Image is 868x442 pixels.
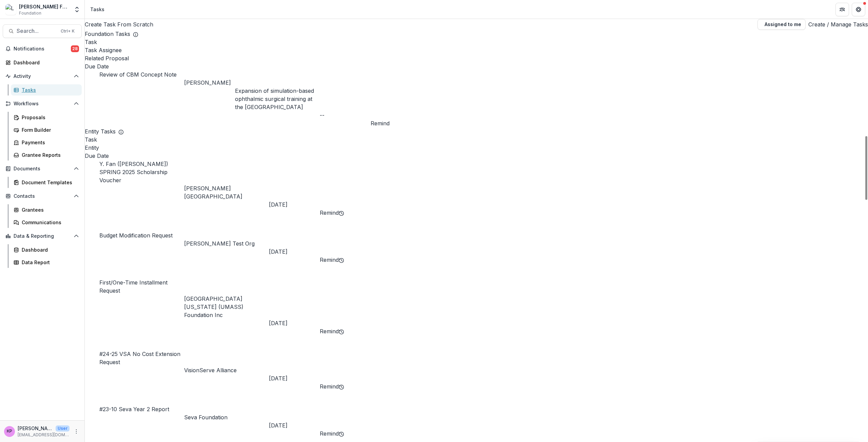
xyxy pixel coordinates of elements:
div: Grantee Reports [22,151,76,159]
button: Add to friends [339,327,344,335]
button: Open entity switcher [72,3,82,16]
div: [DATE] [269,201,320,209]
button: Remind [371,119,390,127]
a: Seva Foundation [184,414,228,421]
button: Remind [320,429,339,438]
a: Expansion of simulation-based ophthalmic surgical training at the [GEOGRAPHIC_DATA] [235,87,314,110]
span: 28 [71,45,79,52]
a: [GEOGRAPHIC_DATA][US_STATE] (UMASS) Foundation Inc [184,295,243,318]
span: Documents [14,166,71,172]
button: Open Documents [3,163,82,174]
div: Payments [22,139,76,146]
button: Remind [320,382,339,391]
a: Proposals [11,112,82,123]
a: Data Report [11,257,82,268]
div: Khanh Phan [7,429,12,434]
div: Due Date [85,62,868,70]
button: Search... [3,24,82,38]
div: Task [85,135,868,144]
a: Dashboard [11,244,82,255]
button: Remind [320,327,339,335]
div: [DATE] [269,421,320,429]
div: Entity [85,144,868,152]
div: Task [85,38,868,46]
span: Activity [14,73,71,79]
button: Add to friends [339,382,344,391]
p: [PERSON_NAME] [18,425,53,432]
a: Payments [11,137,82,148]
div: Due Date [85,152,868,160]
button: Open Contacts [3,191,82,202]
a: Y. Fan ([PERSON_NAME]) SPRING 2025 Scholarship Voucher [99,161,168,184]
div: Task Assignee [85,46,868,54]
a: First/One-Time Installment Request [99,279,167,294]
div: Document Templates [22,179,76,186]
p: User [56,425,70,432]
div: Dashboard [14,59,76,66]
div: [PERSON_NAME] [184,79,235,87]
a: Budget Modification Request [99,232,173,239]
div: Communications [22,219,76,226]
span: Search... [17,28,57,34]
button: Add to friends [339,256,344,264]
a: Create / Manage Tasks [808,20,868,28]
a: VisionServe Alliance [184,367,237,374]
button: Get Help [852,3,865,16]
div: [DATE] [269,319,320,327]
div: Dashboard [22,246,76,253]
button: Open Data & Reporting [3,231,82,241]
div: Related Proposal [85,54,868,62]
a: Grantee Reports [11,149,82,161]
button: Remind [320,209,339,217]
button: Remind [320,256,339,264]
a: #24-25 VSA No Cost Extension Request [99,351,180,365]
a: Create Task From Scratch [85,20,153,28]
a: Grantees [11,204,82,215]
span: Data & Reporting [14,233,71,239]
a: Tasks [11,84,82,96]
a: Communications [11,217,82,228]
div: Ctrl + K [59,27,76,35]
button: Assigned to me [757,19,806,30]
div: [DATE] [269,248,320,256]
div: [DATE] [269,374,320,382]
p: Foundation Tasks [85,30,130,38]
a: Form Builder [11,124,82,135]
button: Notifications28 [3,43,82,54]
div: [PERSON_NAME] Fund for the Blind [19,3,70,10]
p: [EMAIL_ADDRESS][DOMAIN_NAME] [18,432,70,438]
div: Grantees [22,206,76,213]
a: Review of CBM Concept Note [99,71,177,78]
a: [PERSON_NAME] Test Org [184,240,255,247]
button: Add to friends [339,209,344,217]
button: Open Activity [3,71,82,82]
div: -- [320,111,371,119]
div: Form Builder [22,126,76,133]
div: Tasks [22,86,76,93]
span: Contacts [14,193,71,199]
button: More [72,427,80,436]
a: Document Templates [11,177,82,188]
button: Add to friends [339,429,344,438]
a: Dashboard [3,57,82,68]
div: Tasks [90,6,104,13]
p: Entity Tasks [85,127,116,135]
a: #23-10 Seva Year 2 Report [99,406,169,413]
div: Proposals [22,114,76,121]
div: Data Report [22,259,76,266]
img: Lavelle Fund for the Blind [5,4,16,15]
